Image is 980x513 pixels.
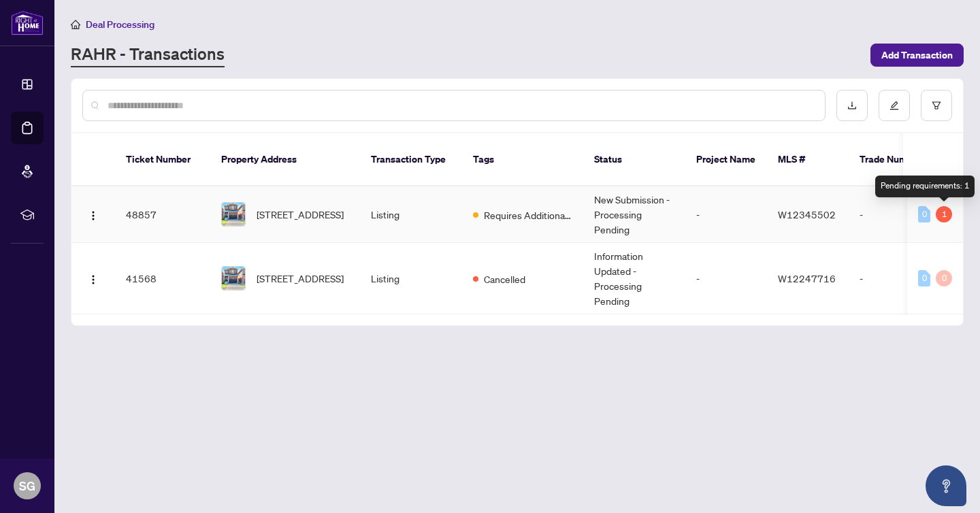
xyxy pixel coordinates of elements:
img: thumbnail-img [222,267,245,290]
span: W12345502 [778,208,836,220]
button: Logo [82,267,104,289]
td: Listing [360,243,462,314]
img: Logo [88,274,99,285]
td: - [849,243,944,314]
div: 1 [936,206,952,222]
span: W12247716 [778,272,836,284]
span: [STREET_ADDRESS] [257,271,344,286]
div: Pending requirements: 1 [875,176,975,197]
td: Listing [360,186,462,243]
span: Requires Additional Docs [484,208,572,222]
span: Add Transaction [881,44,953,66]
button: Logo [82,203,104,225]
th: Project Name [685,133,767,186]
th: Ticket Number [115,133,210,186]
span: edit [889,101,899,110]
td: - [685,243,767,314]
th: Status [583,133,685,186]
th: MLS # [767,133,849,186]
button: edit [879,90,910,121]
td: 48857 [115,186,210,243]
button: download [836,90,868,121]
th: Trade Number [849,133,944,186]
span: download [847,101,857,110]
img: logo [11,10,44,35]
td: Information Updated - Processing Pending [583,243,685,314]
img: Logo [88,210,99,221]
th: Tags [462,133,583,186]
td: - [849,186,944,243]
span: filter [932,101,941,110]
a: RAHR - Transactions [71,43,225,67]
td: 41568 [115,243,210,314]
th: Transaction Type [360,133,462,186]
img: thumbnail-img [222,203,245,226]
td: New Submission - Processing Pending [583,186,685,243]
button: Open asap [926,465,966,506]
span: home [71,20,80,29]
td: - [685,186,767,243]
div: 0 [936,270,952,286]
th: Property Address [210,133,360,186]
span: Cancelled [484,271,525,286]
span: SG [19,476,35,495]
button: Add Transaction [870,44,964,67]
span: Deal Processing [86,18,154,31]
span: [STREET_ADDRESS] [257,207,344,222]
div: 0 [918,206,930,222]
div: 0 [918,270,930,286]
button: filter [921,90,952,121]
